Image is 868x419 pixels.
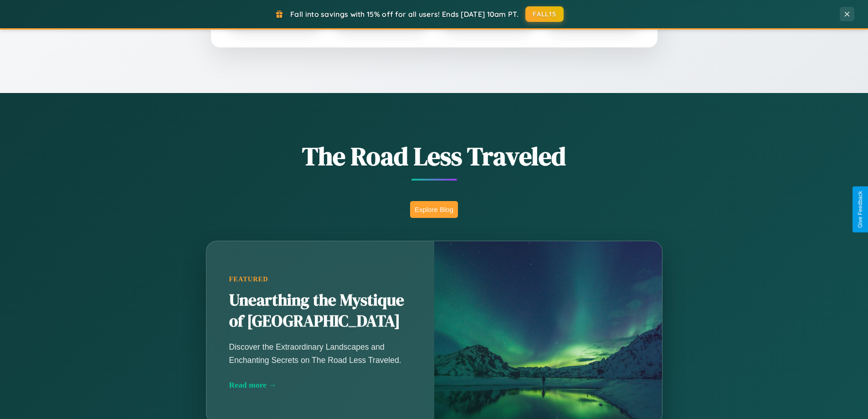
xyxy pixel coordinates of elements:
h2: Unearthing the Mystique of [GEOGRAPHIC_DATA] [229,290,411,332]
div: Give Feedback [857,191,863,228]
button: Explore Blog [410,201,458,218]
button: FALL15 [525,6,564,22]
p: Discover the Extraordinary Landscapes and Enchanting Secrets on The Road Less Traveled. [229,341,411,366]
div: Featured [229,275,411,283]
div: Read more → [229,380,411,390]
span: Fall into savings with 15% off for all users! Ends [DATE] 10am PT. [290,10,519,19]
h1: The Road Less Traveled [161,139,708,174]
